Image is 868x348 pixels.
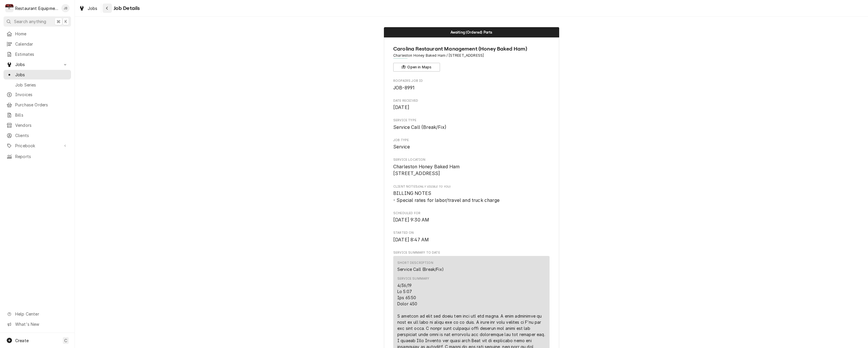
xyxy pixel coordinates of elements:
div: Roopairs Job ID [393,79,550,91]
div: Job Type [393,138,550,150]
span: Client Notes [393,184,550,189]
a: Invoices [4,90,71,99]
span: Charleston Honey Baked Ham [STREET_ADDRESS] [393,164,460,176]
div: Service Call (Break/Fix) [397,266,444,272]
span: Awaiting (Ordered) Parts [451,30,493,34]
div: Started On [393,231,550,243]
span: Job Type [393,138,550,143]
span: Started On [393,236,550,243]
span: Scheduled For [393,217,550,224]
span: [DATE] 9:30 AM [393,217,429,223]
span: Estimates [15,51,68,57]
div: [object Object] [393,184,550,204]
span: Jobs [15,72,68,78]
span: Service Type [393,124,550,131]
div: Service Location [393,157,550,177]
a: Go to Jobs [4,60,71,69]
span: (Only Visible to You) [417,185,451,188]
span: Job Details [112,4,140,12]
span: Name [393,45,550,53]
span: Jobs [88,5,98,11]
span: Job Series [15,82,68,88]
span: Service Location [393,163,550,177]
a: Jobs [4,70,71,79]
span: Service Location [393,157,550,162]
span: [DATE] [393,105,409,110]
a: Go to Help Center [4,309,71,319]
div: Short Description [397,261,433,265]
a: Vendors [4,120,71,130]
span: ⌘ [56,18,60,25]
div: JB [61,4,70,12]
div: Service Type [393,118,550,131]
div: Date Received [393,98,550,111]
span: Service Call (Break/Fix) [393,124,446,130]
span: K [65,18,67,25]
span: Reports [15,153,68,160]
span: Vendors [15,122,68,128]
span: Clients [15,132,68,138]
span: Job Type [393,143,550,150]
div: Status [384,27,559,37]
a: Job Series [4,80,71,90]
span: What's New [15,321,67,327]
span: Home [15,31,68,37]
span: Address [393,53,550,58]
div: Jaired Brunty's Avatar [61,4,70,12]
span: Search anything [14,18,46,25]
span: Date Received [393,104,550,111]
div: Client Information [393,45,550,72]
span: Started On [393,231,550,235]
button: Navigate back [103,4,112,13]
div: Scheduled For [393,211,550,224]
span: Bills [15,112,68,118]
a: Reports [4,152,71,161]
span: BILLING NOTES - Special rates for labor/travel and truck charge [393,191,500,203]
a: Calendar [4,39,71,49]
a: Purchase Orders [4,100,71,110]
div: R [5,4,13,12]
a: Home [4,29,71,39]
span: Roopairs Job ID [393,84,550,91]
span: Scheduled For [393,211,550,216]
span: Purchase Orders [15,102,68,108]
span: [object Object] [393,190,550,204]
div: Service Summary [397,276,429,281]
div: Restaurant Equipment Diagnostics [15,5,58,11]
span: C [64,337,67,344]
span: Create [15,338,29,343]
span: Service Type [393,118,550,123]
button: Search anything⌘K [4,16,71,27]
button: Open in Maps [393,63,440,72]
a: Clients [4,131,71,140]
span: JOB-8991 [393,85,415,91]
a: Jobs [77,4,100,13]
span: Date Received [393,98,550,103]
a: Go to What's New [4,319,71,329]
span: Help Center [15,311,67,317]
span: Invoices [15,91,68,98]
span: Service Summary To Date [393,250,550,255]
div: Restaurant Equipment Diagnostics's Avatar [5,4,13,12]
span: Calendar [15,41,68,47]
a: Estimates [4,49,71,59]
span: Jobs [15,61,59,67]
a: Bills [4,110,71,120]
span: Pricebook [15,143,59,149]
span: [DATE] 8:47 AM [393,237,429,243]
span: Service [393,144,410,150]
span: Roopairs Job ID [393,79,550,83]
a: Go to Pricebook [4,141,71,150]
